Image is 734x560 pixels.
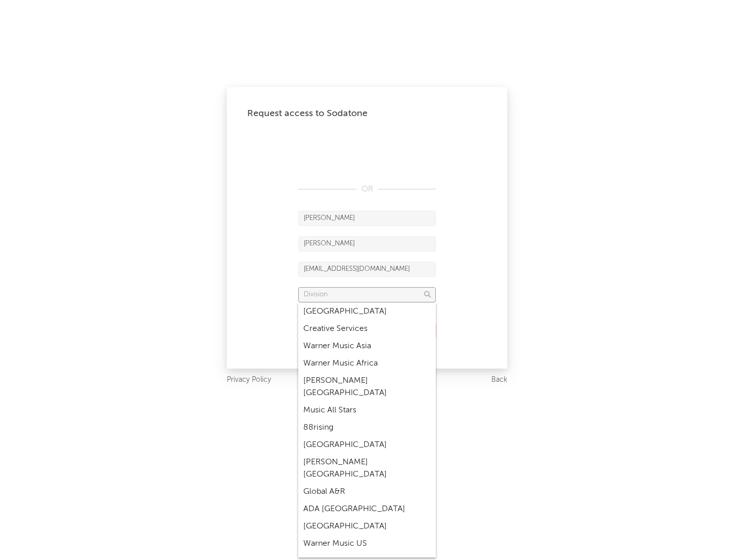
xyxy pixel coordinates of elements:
[298,287,436,302] input: Division
[298,183,436,195] div: OR
[298,262,436,277] input: Email
[298,518,436,535] div: [GEOGRAPHIC_DATA]
[298,236,436,251] input: Last Name
[298,535,436,552] div: Warner Music US
[298,483,436,500] div: Global A&R
[298,454,436,483] div: [PERSON_NAME] [GEOGRAPHIC_DATA]
[298,402,436,419] div: Music All Stars
[298,419,436,436] div: 88rising
[491,374,507,386] a: Back
[298,338,436,355] div: Warner Music Asia
[298,211,436,226] input: First Name
[298,303,436,320] div: [GEOGRAPHIC_DATA]
[298,436,436,454] div: [GEOGRAPHIC_DATA]
[298,500,436,518] div: ADA [GEOGRAPHIC_DATA]
[298,355,436,372] div: Warner Music Africa
[227,374,271,386] a: Privacy Policy
[298,320,436,338] div: Creative Services
[298,372,436,402] div: [PERSON_NAME] [GEOGRAPHIC_DATA]
[247,107,487,120] div: Request access to Sodatone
